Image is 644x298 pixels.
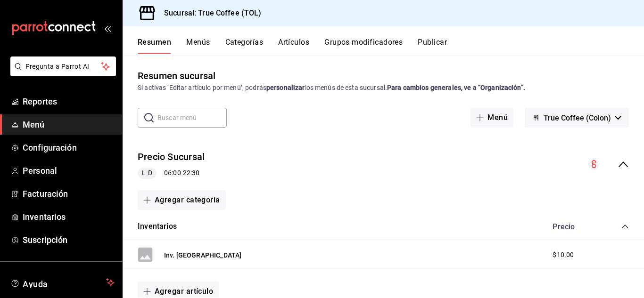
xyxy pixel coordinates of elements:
[138,150,205,164] button: Precio Sucursal
[23,234,115,246] span: Suscripción
[25,62,101,72] span: Pregunta a Parrot AI
[23,141,115,154] span: Configuración
[543,222,603,231] div: Precio
[138,69,215,83] div: Resumen sucursal
[225,38,264,54] button: Categorías
[186,38,210,54] button: Menús
[157,8,262,19] h3: Sucursal: True Coffee (TOL)
[23,187,115,200] span: Facturación
[164,250,241,260] button: Inv. [GEOGRAPHIC_DATA]
[104,24,111,32] button: open_drawer_menu
[7,68,116,78] a: Pregunta a Parrot AI
[138,168,156,178] span: L-D
[138,83,629,93] div: Si activas ‘Editar artículo por menú’, podrás los menús de esta sucursal.
[471,108,513,128] button: Menú
[23,95,115,108] span: Reportes
[23,210,115,223] span: Inventarios
[418,38,447,54] button: Publicar
[123,143,644,186] div: collapse-menu-row
[10,56,116,76] button: Pregunta a Parrot AI
[157,108,227,127] input: Buscar menú
[138,38,171,54] button: Resumen
[387,84,525,91] strong: Para cambios generales, ve a “Organización”.
[278,38,309,54] button: Artículos
[138,38,644,54] div: navigation tabs
[138,190,226,210] button: Agregar categoría
[621,223,629,230] button: collapse-category-row
[266,84,305,91] strong: personalizar
[23,277,102,288] span: Ayuda
[525,108,629,128] button: True Coffee (Colon)
[23,164,115,177] span: Personal
[138,221,177,232] button: Inventarios
[324,38,403,54] button: Grupos modificadores
[553,250,574,260] span: $10.00
[23,118,115,131] span: Menú
[138,168,205,179] div: 06:00 - 22:30
[544,113,611,122] span: True Coffee (Colon)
